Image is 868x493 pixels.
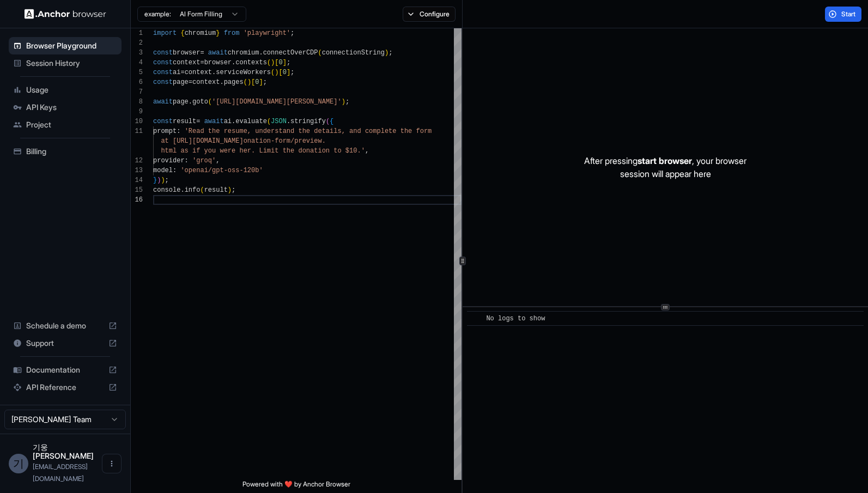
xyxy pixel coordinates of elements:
[153,59,173,66] span: const
[153,118,173,125] span: const
[381,127,432,135] span: lete the form
[212,69,216,76] span: .
[185,157,189,165] span: :
[271,118,287,125] span: JSON
[131,175,143,185] div: 14
[290,69,294,76] span: ;
[200,59,204,66] span: =
[33,442,94,460] span: 기웅 김
[267,118,271,125] span: (
[322,49,385,57] span: connectionString
[173,98,189,106] span: page
[185,127,381,135] span: 'Read the resume, understand the details, and comp
[283,59,287,66] span: ]
[26,364,104,375] span: Documentation
[275,69,278,76] span: )
[242,480,350,493] span: Powered with ❤️ by Anchor Browser
[263,49,318,57] span: connectOverCDP
[26,58,117,69] span: Session History
[232,186,235,194] span: ;
[232,59,235,66] span: .
[102,454,122,473] button: Open menu
[153,157,185,165] span: provider
[365,147,369,155] span: ,
[232,118,235,125] span: .
[161,176,165,184] span: )
[173,49,200,57] span: browser
[9,116,122,133] div: Project
[9,81,122,99] div: Usage
[255,78,259,86] span: 0
[342,98,345,106] span: )
[357,147,365,155] span: .'
[131,48,143,58] div: 3
[244,78,247,86] span: (
[157,176,161,184] span: )
[9,54,122,72] div: Session History
[204,59,232,66] span: browser
[212,98,342,106] span: '[URL][DOMAIN_NAME][PERSON_NAME]'
[173,69,180,76] span: ai
[287,59,290,66] span: ;
[200,49,204,57] span: =
[153,78,173,86] span: const
[153,186,180,194] span: console
[9,454,28,473] div: 기
[180,167,263,174] span: 'openai/gpt-oss-120b'
[192,98,208,106] span: goto
[26,102,117,113] span: API Keys
[189,78,192,86] span: =
[131,58,143,68] div: 4
[131,126,143,136] div: 11
[208,49,228,57] span: await
[9,143,122,160] div: Billing
[224,78,244,86] span: pages
[9,99,122,116] div: API Keys
[208,98,212,106] span: (
[185,186,201,194] span: info
[153,98,173,106] span: await
[216,29,220,37] span: }
[26,320,104,331] span: Schedule a demo
[275,59,278,66] span: [
[244,29,290,37] span: 'playwright'
[9,334,122,352] div: Support
[26,382,104,393] span: API Reference
[131,107,143,117] div: 9
[228,186,232,194] span: )
[228,49,259,57] span: chromium
[165,176,169,184] span: ;
[131,77,143,87] div: 6
[153,69,173,76] span: const
[131,97,143,107] div: 8
[26,146,117,157] span: Billing
[287,118,290,125] span: .
[389,49,392,57] span: ;
[9,361,122,379] div: Documentation
[131,185,143,195] div: 15
[841,10,857,19] span: Start
[204,186,228,194] span: result
[825,7,861,22] button: Start
[131,28,143,38] div: 1
[235,118,267,125] span: evaluate
[173,78,189,86] span: page
[259,78,263,86] span: ]
[33,462,88,483] span: dydxla@gmail.com
[177,127,180,135] span: :
[283,69,287,76] span: 0
[26,84,117,95] span: Usage
[26,40,117,51] span: Browser Playground
[345,98,349,106] span: ;
[200,186,204,194] span: (
[259,49,263,57] span: .
[192,78,220,86] span: context
[287,69,290,76] span: ]
[263,78,267,86] span: ;
[247,78,251,86] span: )
[185,69,212,76] span: context
[189,98,192,106] span: .
[235,59,267,66] span: contexts
[185,29,216,37] span: chromium
[330,118,333,125] span: {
